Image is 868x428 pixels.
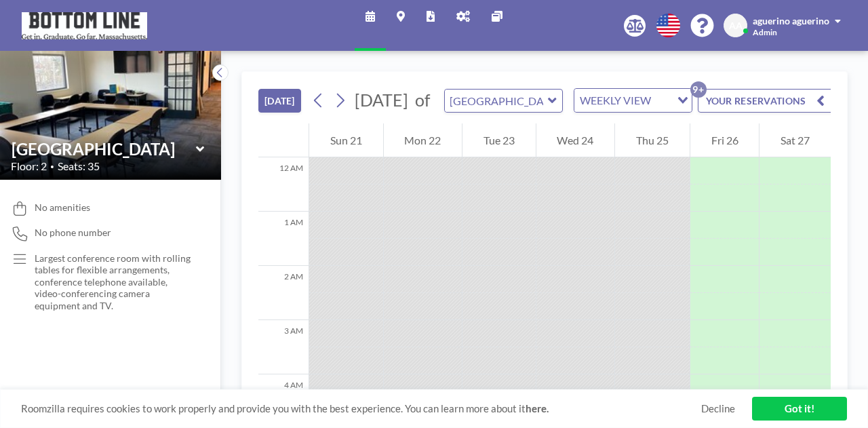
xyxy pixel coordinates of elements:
input: Mission Hill [445,90,549,112]
p: Largest conference room with rolling tables for flexible arrangements, conference telephone avail... [35,252,194,312]
span: Admin [753,27,777,37]
a: Decline [701,402,735,415]
div: Sat 27 [759,123,831,157]
div: 2 AM [258,266,309,320]
div: Search for option [574,89,692,112]
img: organization-logo [22,12,147,39]
span: No phone number [35,227,111,239]
span: Roomzilla requires cookies to work properly and provide you with the best experience. You can lea... [21,402,701,415]
div: 12 AM [258,157,309,212]
span: Seats: 35 [58,159,100,173]
span: No amenities [35,201,90,214]
span: Floor: 2 [11,159,47,173]
span: WEEKLY VIEW [577,92,654,109]
div: 1 AM [258,212,309,266]
div: Fri 26 [690,123,759,157]
button: [DATE] [258,89,301,113]
span: [DATE] [355,90,408,110]
div: 3 AM [258,320,309,374]
span: • [50,162,54,171]
input: Mission Hill [12,139,196,159]
span: AA [729,20,743,32]
button: YOUR RESERVATIONS9+ [698,89,833,113]
div: Tue 23 [462,123,536,157]
input: Search for option [655,92,669,109]
span: of [415,90,430,111]
div: Thu 25 [615,123,690,157]
a: Got it! [752,397,847,421]
span: aguerino aguerino [753,15,829,26]
a: here. [526,402,549,414]
div: Mon 22 [384,123,462,157]
p: 9+ [690,81,707,98]
div: Sun 21 [309,123,383,157]
div: Wed 24 [536,123,615,157]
